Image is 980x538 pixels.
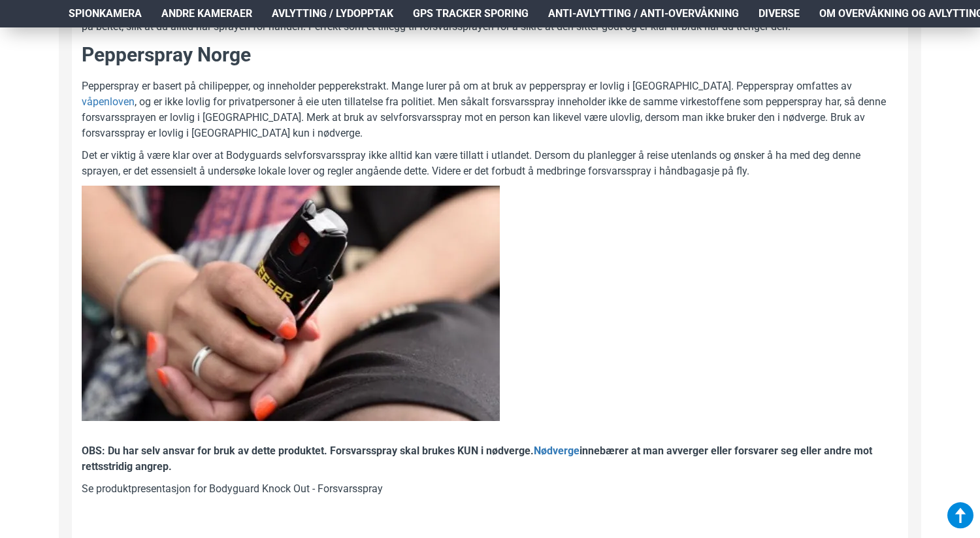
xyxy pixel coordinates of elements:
p: Det er viktig å være klar over at Bodyguards selvforsvarsspray ikke alltid kan være tillatt i utl... [82,148,898,179]
span: Diverse [759,6,800,22]
span: Avlytting / Lydopptak [272,6,393,22]
a: våpenloven [82,94,135,110]
span: Andre kameraer [161,6,252,22]
p: Pepperspray er basert på chilipepper, og inneholder pepperekstrakt. Mange lurer på om at bruk av ... [82,78,898,141]
img: pepperspray [82,186,500,421]
span: Anti-avlytting / Anti-overvåkning [548,6,739,22]
b: OBS: Du har selv ansvar for bruk av dette produktet. Forsvarsspray skal brukes KUN i nødverge. in... [82,445,872,473]
span: Spionkamera [69,6,142,22]
h2: Pepperspray Norge [82,41,898,69]
a: Nødverge [534,443,580,459]
span: GPS Tracker Sporing [413,6,529,22]
p: Se produktpresentasjon for Bodyguard Knock Out - Forsvarsspray [82,481,898,497]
